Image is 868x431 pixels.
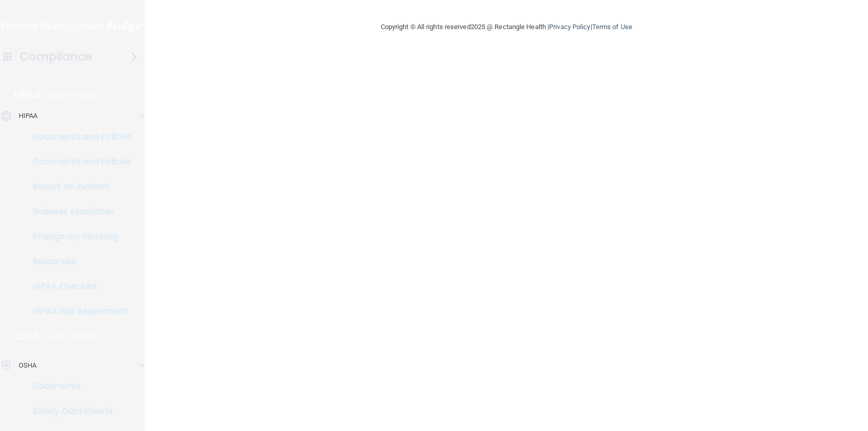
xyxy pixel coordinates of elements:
[7,381,149,391] p: Documents
[7,256,149,267] p: Resources
[7,156,149,167] p: Documents and Policies
[14,330,40,343] p: OSHA
[19,359,36,372] p: OSHA
[7,406,149,416] p: Safety Data Sheets
[592,23,632,31] a: Terms of Use
[2,16,143,37] img: PMB logo
[317,10,696,44] div: Copyright © All rights reserved 2025 @ Rectangle Health | |
[7,306,149,317] p: HIPAA Risk Assessment
[20,49,92,64] h4: Compliance
[549,23,590,31] a: Privacy Policy
[45,330,100,343] p: Learn More!
[19,110,38,122] p: HIPAA
[7,281,149,292] p: HIPAA Checklist
[7,132,149,142] p: Documents and Policies
[46,89,101,101] p: Learn More!
[14,89,41,101] p: HIPAA
[7,181,149,192] p: Report an Incident
[7,206,149,217] p: Business Associates
[7,231,149,242] p: Emergency Planning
